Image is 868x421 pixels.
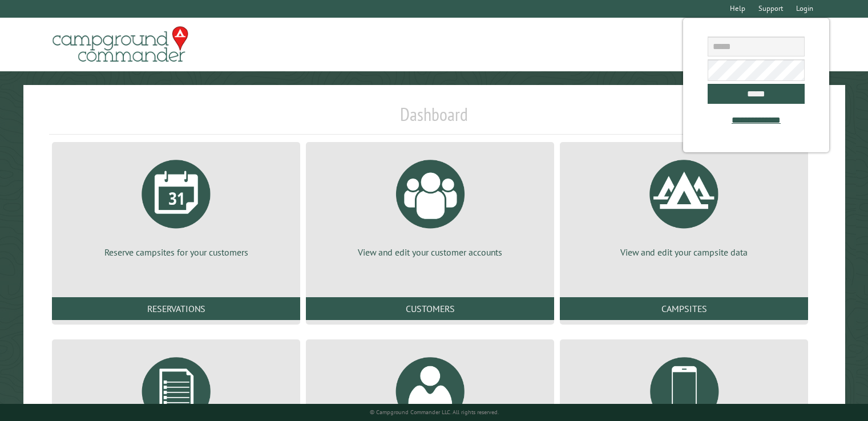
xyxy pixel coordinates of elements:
[306,297,554,320] a: Customers
[574,151,794,258] a: View and edit your campsite data
[52,297,300,320] a: Reservations
[66,246,286,258] p: Reserve campsites for your customers
[560,297,808,320] a: Campsites
[49,22,192,67] img: Campground Commander
[320,151,540,258] a: View and edit your customer accounts
[574,246,794,258] p: View and edit your campsite data
[320,246,540,258] p: View and edit your customer accounts
[370,408,499,416] small: © Campground Commander LLC. All rights reserved.
[49,103,819,135] h1: Dashboard
[66,151,286,258] a: Reserve campsites for your customers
